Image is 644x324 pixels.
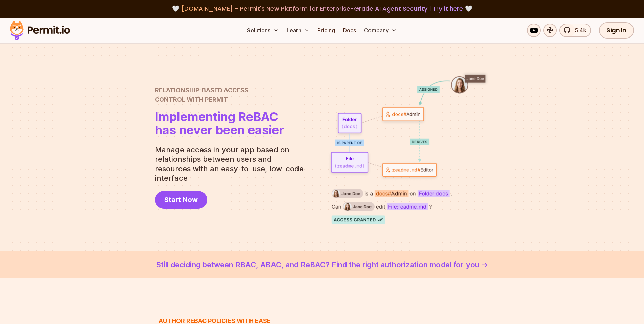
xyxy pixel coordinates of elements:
[16,4,628,14] div: 🤍 🤍
[315,24,338,37] a: Pricing
[284,24,312,37] button: Learn
[16,259,628,270] a: Still deciding between RBAC, ABAC, and ReBAC? Find the right authorization model for you ->
[155,145,309,183] p: Manage access in your app based on relationships between users and resources with an easy-to-use,...
[155,85,284,104] h2: Control with Permit
[340,24,359,37] a: Docs
[559,24,591,37] a: 5.4k
[155,110,284,137] h1: has never been easier
[361,24,400,37] button: Company
[155,85,284,95] span: Relationship-Based Access
[433,4,463,13] a: Try it here
[155,110,284,123] span: Implementing ReBAC
[164,195,198,204] span: Start Now
[571,26,586,34] span: 5.4k
[599,22,634,39] a: Sign In
[7,19,73,42] img: Permit logo
[181,4,463,13] span: [DOMAIN_NAME] - Permit's New Platform for Enterprise-Grade AI Agent Security |
[244,24,281,37] button: Solutions
[155,191,207,209] a: Start Now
